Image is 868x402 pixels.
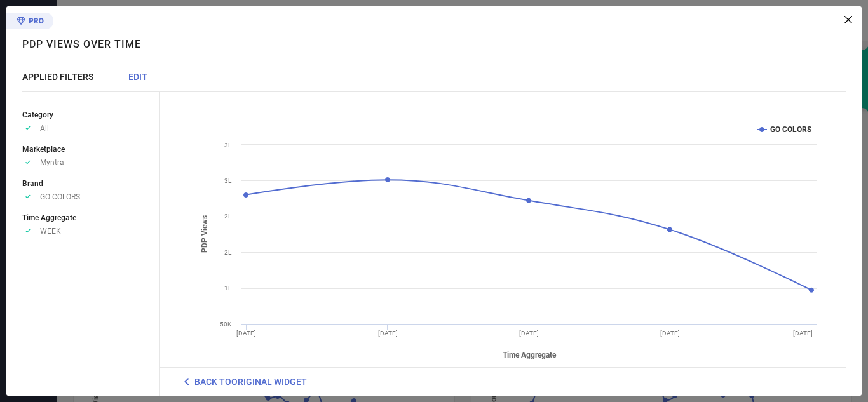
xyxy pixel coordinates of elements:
text: 3L [224,142,232,149]
tspan: Time Aggregate [503,351,557,359]
text: [DATE] [660,330,680,337]
h1: PDP Views over time [22,38,141,50]
span: All [40,124,49,133]
span: WEEK [40,227,61,236]
text: GO COLORS [770,125,811,134]
text: 50K [220,321,232,328]
span: EDIT [128,72,147,82]
span: Marketplace [22,145,65,154]
div: Premium [6,13,53,32]
text: [DATE] [236,330,256,337]
span: Time Aggregate [22,213,76,222]
span: Category [22,111,53,119]
span: BACK TO ORIGINAL WIDGET [194,377,307,387]
text: 3L [224,177,232,184]
span: Myntra [40,158,64,167]
span: GO COLORS [40,192,80,201]
text: 2L [224,213,232,220]
span: APPLIED FILTERS [22,72,93,82]
text: 2L [224,249,232,256]
text: [DATE] [519,330,539,337]
tspan: PDP Views [200,216,209,253]
text: [DATE] [793,330,813,337]
text: [DATE] [378,330,398,337]
span: Brand [22,179,43,188]
text: 1L [224,285,232,291]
